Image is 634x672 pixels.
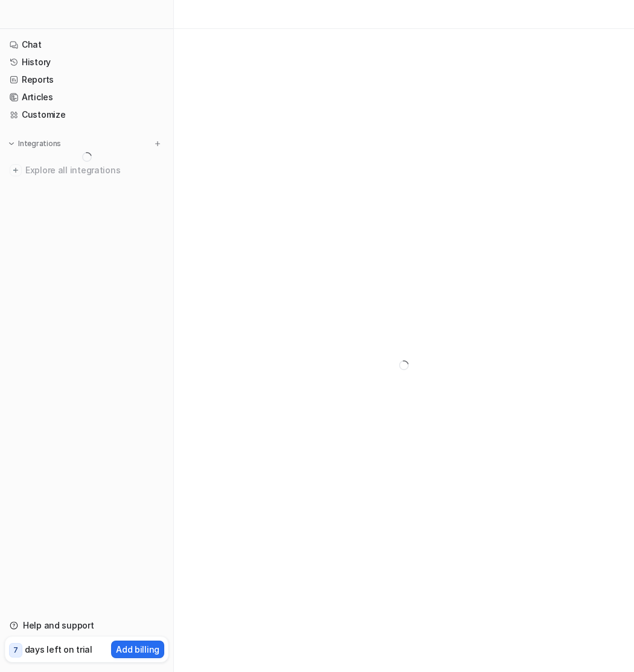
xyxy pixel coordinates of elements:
a: Chat [5,36,168,53]
img: menu_add.svg [153,139,162,148]
img: expand menu [7,139,16,148]
button: Add billing [111,641,164,658]
p: Add billing [116,643,159,656]
img: explore all integrations [10,164,22,176]
span: Explore all integrations [25,161,164,180]
a: History [5,54,168,71]
a: Help and support [5,617,168,634]
button: Integrations [5,138,65,150]
p: Integrations [18,139,61,149]
a: Explore all integrations [5,162,168,179]
a: Articles [5,89,168,106]
a: Customize [5,106,168,123]
p: days left on trial [25,643,92,656]
p: 7 [13,645,18,656]
a: Reports [5,71,168,88]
